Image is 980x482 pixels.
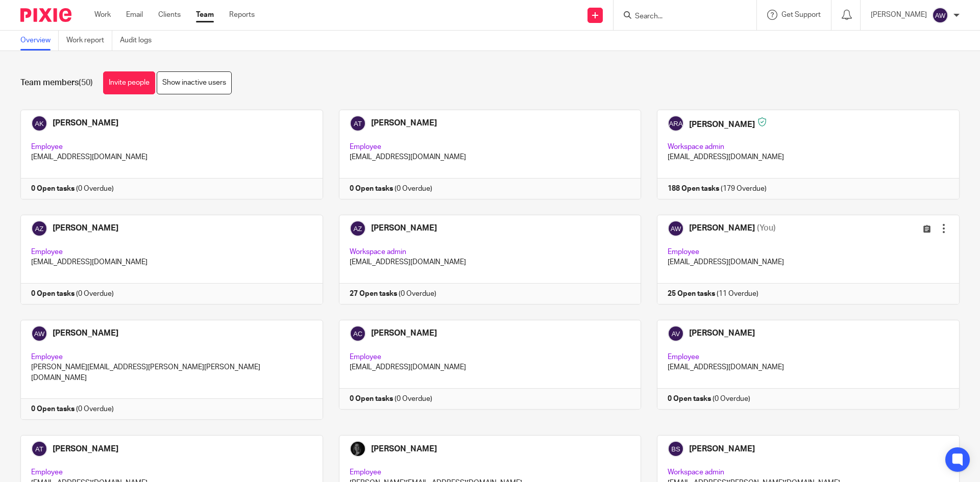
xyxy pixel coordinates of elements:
[229,10,255,20] a: Reports
[103,71,155,94] a: Invite people
[126,10,143,20] a: Email
[781,11,821,18] span: Get Support
[20,31,59,50] a: Overview
[20,78,93,88] h1: Team members
[196,10,214,20] a: Team
[932,7,948,23] img: svg%3E
[20,8,71,22] img: Pixie
[634,12,726,21] input: Search
[157,71,232,94] a: Show inactive users
[158,10,181,20] a: Clients
[79,79,93,87] span: (50)
[94,10,111,20] a: Work
[871,10,927,20] p: [PERSON_NAME]
[120,31,159,50] a: Audit logs
[66,31,112,50] a: Work report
